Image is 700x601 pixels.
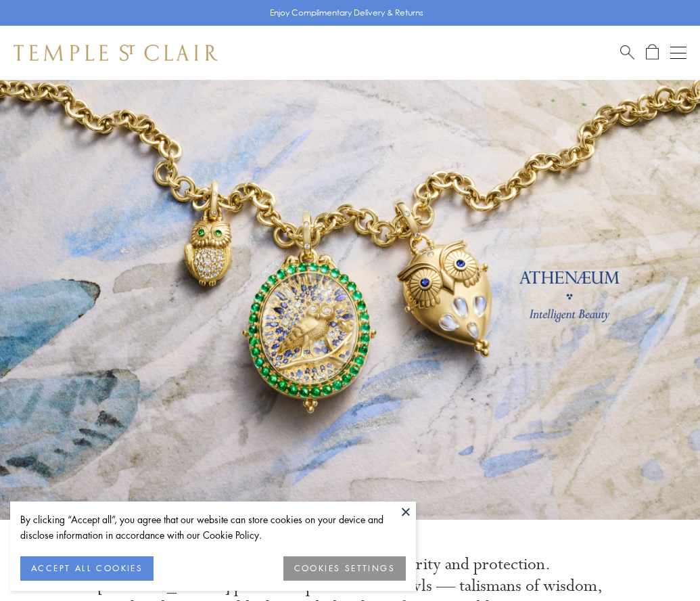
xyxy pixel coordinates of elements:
[20,556,154,581] button: ACCEPT ALL COOKIES
[620,44,634,61] a: Search
[270,6,423,20] p: Enjoy Complimentary Delivery & Returns
[646,44,659,61] a: Open Shopping Bag
[670,45,686,61] button: Open navigation
[20,512,406,543] div: By clicking “Accept all”, you agree that our website can store cookies on your device and disclos...
[14,45,218,61] img: Temple St. Clair
[283,556,406,581] button: COOKIES SETTINGS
